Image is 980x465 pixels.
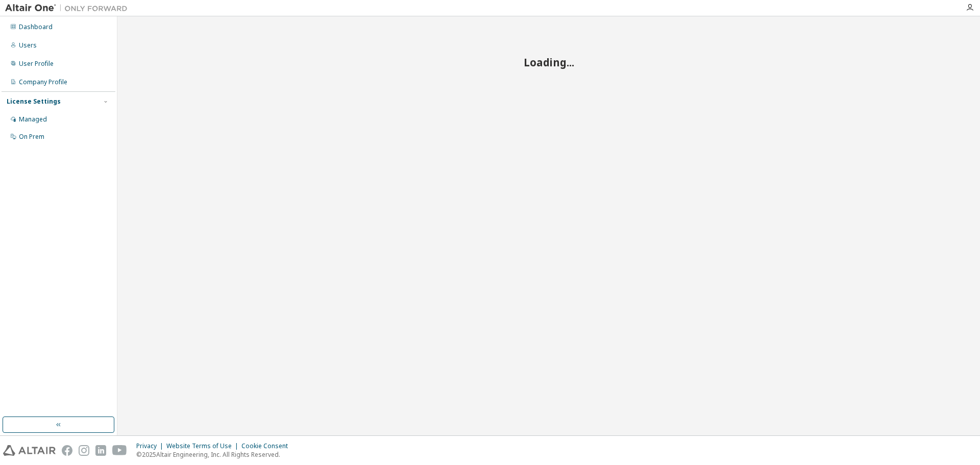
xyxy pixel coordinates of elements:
img: youtube.svg [112,445,127,456]
div: License Settings [7,97,61,106]
div: User Profile [19,60,54,68]
img: facebook.svg [62,445,72,456]
div: Cookie Consent [241,442,294,450]
div: Managed [19,115,47,124]
div: Users [19,41,37,50]
img: altair_logo.svg [3,445,56,456]
img: linkedin.svg [95,445,106,456]
p: © 2025 Altair Engineering, Inc. All Rights Reserved. [136,450,294,459]
div: Privacy [136,442,166,450]
div: Dashboard [19,23,53,31]
img: Altair One [5,3,133,13]
div: Company Profile [19,78,67,86]
h2: Loading... [319,56,778,69]
div: On Prem [19,133,44,141]
div: Website Terms of Use [166,442,241,450]
img: instagram.svg [79,445,89,456]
